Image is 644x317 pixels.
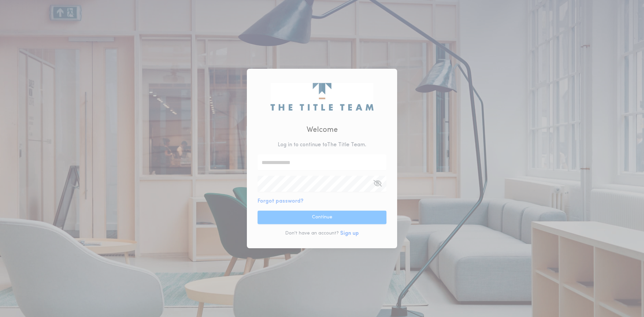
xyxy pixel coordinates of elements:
p: Log in to continue to The Title Team . [278,141,366,149]
button: Sign up [340,229,359,237]
button: Continue [258,211,386,224]
h2: Welcome [307,124,338,136]
p: Don't have an account? [285,230,339,237]
img: logo [270,83,373,110]
button: Forgot password? [258,197,304,205]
